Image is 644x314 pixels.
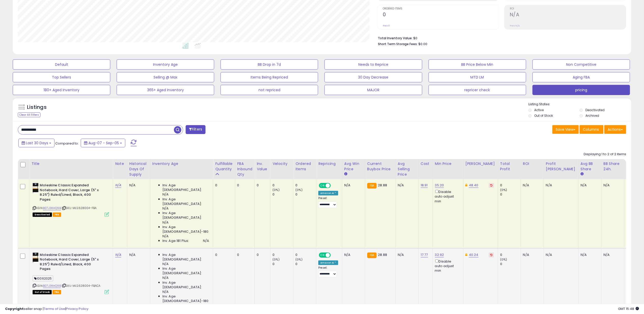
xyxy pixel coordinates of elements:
[546,183,574,188] div: N/A
[580,125,604,134] button: Columns
[295,262,316,266] div: 0
[33,276,53,281] span: 10062025
[618,306,639,311] span: 2025-10-6 15:48 GMT
[33,290,52,294] span: All listings that are currently out of stock and unavailable for purchase on Amazon
[581,161,599,172] div: Avg BB Share
[221,72,318,82] button: Items Being Repriced
[378,183,387,188] span: 28.88
[500,262,521,266] div: 0
[13,85,110,95] button: 180+ Aged Inventory
[272,262,293,266] div: 0
[26,140,48,146] span: Last 30 Days
[162,183,209,192] span: Inv. Age [DEMOGRAPHIC_DATA]:
[221,59,318,70] button: BB Drop in 7d
[318,191,338,195] div: Amazon AI *
[319,184,326,188] span: ON
[129,183,146,188] div: N/A
[581,172,584,176] small: Avg BB Share.
[528,102,631,107] p: Listing States:
[40,183,102,203] b: Moleskine Classic Expanded Notebook, Hard Cover, Large (5" x 8.25") Ruled/Lined, Black, 400 Pages
[295,188,303,192] small: (0%)
[215,183,231,188] div: 0
[162,225,209,234] span: Inv. Age [DEMOGRAPHIC_DATA]-180:
[378,36,413,40] b: Total Inventory Value:
[500,257,507,261] small: (0%)
[546,161,576,172] div: Profit [PERSON_NAME]
[62,206,97,210] span: | SKU: MLS628004-FBA
[552,125,579,134] button: Save View
[40,253,102,273] b: Moleskine Classic Expanded Notebook, Hard Cover, Large (5" x 8.25") Ruled/Lined, Black, 400 Pages
[52,290,61,294] span: FBA
[295,192,316,197] div: 0
[421,161,431,166] div: Cost
[162,280,209,290] span: Inv. Age [DEMOGRAPHIC_DATA]:
[604,253,620,257] div: N/A
[117,85,214,95] button: 365+ Aged Inventory
[324,59,422,70] button: Needs to Reprice
[546,253,574,257] div: N/A
[344,183,361,188] div: N/A
[465,161,496,166] div: [PERSON_NAME]
[221,85,318,95] button: not repriced
[129,253,146,257] div: N/A
[272,161,291,166] div: Velocity
[27,104,47,111] h5: Listings
[115,252,121,257] a: N/A
[295,183,316,188] div: 0
[117,72,214,82] button: Selling @ Max
[272,253,293,257] div: 0
[55,141,79,146] span: Compared to:
[523,161,542,166] div: ROI
[162,192,169,197] span: N/A
[500,192,521,197] div: 0
[429,85,526,95] button: repricer check
[435,252,444,257] a: 32.92
[162,262,169,266] span: N/A
[115,161,125,166] div: Note
[604,125,626,134] button: Actions
[429,59,526,70] button: BB Price Below Min
[115,183,121,188] a: N/A
[295,257,303,261] small: (0%)
[5,307,88,311] div: seller snap | |
[5,306,24,311] strong: Copyright
[129,161,148,177] div: Historical Days Of Supply
[378,252,387,257] span: 28.88
[295,161,314,172] div: Ordered Items
[33,253,109,294] div: ASIN:
[500,188,507,192] small: (0%)
[421,252,428,257] a: 17.77
[584,152,626,157] div: Displaying 1 to 2 of 2 items
[510,7,626,10] span: ROI
[162,197,209,206] span: Inv. Age [DEMOGRAPHIC_DATA]:
[318,266,338,278] div: Preset:
[257,161,268,172] div: Inv. value
[500,183,521,188] div: 0
[215,253,231,257] div: 0
[534,108,544,112] label: Active
[469,252,478,257] a: 40.24
[162,304,169,308] span: N/A
[344,172,347,176] small: Avg Win Price.
[43,284,61,288] a: B07J3KHQ9B
[162,220,169,225] span: N/A
[318,161,340,166] div: Repricing
[33,183,109,216] div: ASIN:
[318,260,338,265] div: Amazon AI *
[324,72,422,82] button: 30 Day Decrease
[33,183,38,193] img: 31X+tSXke-L._SL40_.jpg
[585,113,599,118] label: Archived
[215,161,233,172] div: Fulfillable Quantity
[583,127,599,132] span: Columns
[186,125,205,134] button: Filters
[469,183,478,188] a: 48.40
[162,239,189,243] span: Inv. Age 181 Plus:
[237,253,251,257] div: 0
[435,183,444,188] a: 35.20
[581,253,597,257] div: N/A
[162,266,209,276] span: Inv. Age [DEMOGRAPHIC_DATA]:
[534,113,553,118] label: Out of Stock
[421,183,428,188] a: 18.91
[398,253,415,257] div: N/A
[33,213,52,217] span: All listings that are unavailable for purchase on Amazon for any reason other than out-of-stock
